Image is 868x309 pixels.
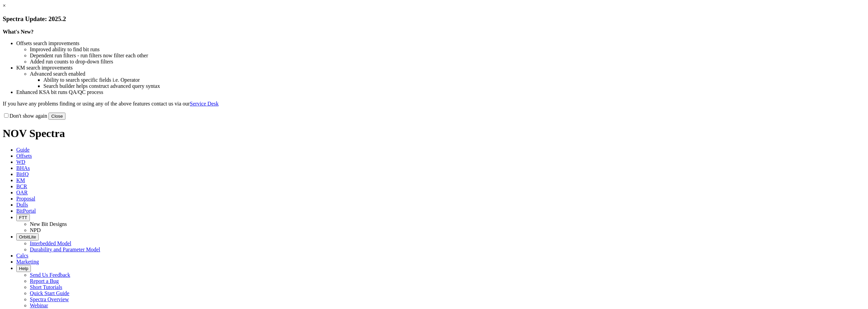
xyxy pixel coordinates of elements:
[19,234,36,239] span: OrbitLite
[30,59,865,65] li: Added run counts to drop-down filters
[4,113,8,118] input: Don't show again
[16,153,32,159] span: Offsets
[16,40,865,46] li: Offsets search improvements
[30,240,71,246] a: Interbedded Model
[30,303,48,308] a: Webinar
[16,202,28,208] span: Dulls
[16,196,35,201] span: Proposal
[16,177,25,183] span: KM
[16,159,25,165] span: WD
[3,15,865,23] h3: Spectra Update: 2025.2
[16,190,28,195] span: OAR
[30,296,69,302] a: Spectra Overview
[30,227,41,233] a: NPD
[16,89,865,95] li: Enhanced KSA bit runs QA/QC process
[3,101,865,107] p: If you have any problems finding or using any of the above features contact us via our
[3,113,47,119] label: Don't show again
[16,184,27,189] span: BCR
[30,46,865,53] li: Improved ability to find bit runs
[30,247,100,252] a: Durability and Parameter Model
[30,71,865,77] li: Advanced search enabled
[30,284,62,290] a: Short Tutorials
[30,272,70,278] a: Send Us Feedback
[30,221,67,227] a: New Bit Designs
[3,29,34,35] strong: What's New?
[16,208,36,214] span: BitPortal
[43,77,865,83] li: Ability to search specific fields i.e. Operator
[3,3,6,8] a: ×
[19,266,28,271] span: Help
[190,101,219,107] a: Service Desk
[30,290,69,296] a: Quick Start Guide
[30,53,865,59] li: Dependent run filters - run filters now filter each other
[3,127,865,140] h1: NOV Spectra
[48,113,65,120] button: Close
[16,171,28,177] span: BitIQ
[19,215,27,220] span: FTT
[16,65,865,71] li: KM search improvements
[43,83,865,89] li: Search builder helps construct advanced query syntax
[16,165,30,171] span: BHAs
[16,259,39,265] span: Marketing
[30,278,59,284] a: Report a Bug
[16,147,29,153] span: Guide
[16,253,28,258] span: Calcs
